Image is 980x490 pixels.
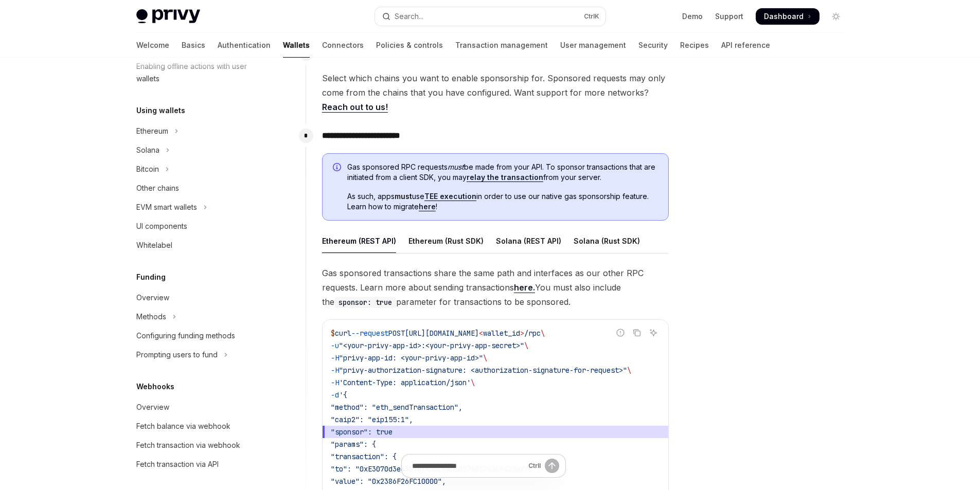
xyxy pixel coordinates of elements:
a: Fetch transaction via API [128,455,260,474]
span: wallet_i [483,329,516,338]
button: Report incorrect code [614,326,627,339]
button: Toggle Methods section [128,307,260,326]
a: Other chains [128,179,260,197]
span: /rpc [524,329,541,338]
a: Authentication [218,33,271,58]
a: Wallets [283,33,310,58]
div: Ethereum (Rust SDK) [408,229,484,253]
div: UI components [136,220,187,232]
a: Security [638,33,668,58]
a: Dashboard [756,8,819,25]
span: As such, apps use in order to use our native gas sponsorship feature. Learn how to migrate ! [347,191,658,212]
span: \ [627,366,631,375]
div: Fetch balance via webhook [136,420,230,432]
a: Transaction management [455,33,548,58]
a: Support [715,11,743,22]
a: API reference [721,33,770,58]
button: Toggle Prompting users to fund section [128,346,260,364]
a: Configuring funding methods [128,326,260,345]
div: Other chains [136,182,179,194]
strong: must [395,192,412,201]
div: Solana [136,144,159,156]
div: Fetch transaction via webhook [136,439,240,451]
a: User management [560,33,626,58]
a: Policies & controls [376,33,443,58]
span: \ [541,329,545,338]
span: -d [331,390,339,400]
span: --request [351,329,388,338]
span: < [479,329,483,338]
img: light logo [136,9,200,24]
span: "privy-authorization-signature: <authorization-signature-for-request>" [339,366,627,375]
div: Configuring funding methods [136,330,235,342]
div: Ethereum (REST API) [322,229,396,253]
span: -u [331,341,339,350]
span: > [520,329,524,338]
span: curl [335,329,351,338]
a: Overview [128,288,260,307]
a: Connectors [322,33,364,58]
a: Overview [128,398,260,416]
a: Demo [682,11,703,22]
span: d [516,329,520,338]
button: Toggle Solana section [128,141,260,159]
a: Fetch transaction via webhook [128,436,260,455]
div: Search... [395,10,423,23]
div: Bitcoin [136,163,159,175]
button: Send message [545,459,559,473]
span: \ [471,378,475,387]
span: "params": { [331,440,376,449]
div: Prompting users to fund [136,349,218,361]
span: POST [388,329,405,338]
button: Ask AI [647,326,660,339]
div: Solana (REST API) [496,229,561,253]
span: '{ [339,390,347,400]
a: TEE execution [424,192,476,201]
span: -H [331,366,339,375]
span: Ctrl K [584,12,599,21]
div: Solana (Rust SDK) [574,229,640,253]
div: Overview [136,292,169,304]
h5: Funding [136,271,166,283]
div: Whitelabel [136,239,172,251]
div: Fetch transaction via API [136,458,219,470]
button: Open search [375,7,605,26]
a: here [419,202,436,211]
div: Overview [136,401,169,413]
span: \ [524,341,528,350]
h5: Webhooks [136,380,174,393]
span: Gas sponsored RPC requests be made from your API. To sponsor transactions that are initiated from... [347,162,658,183]
button: Toggle dark mode [828,8,844,25]
a: relay the transaction [467,173,543,182]
span: Select which chains you want to enable sponsorship for. Sponsored requests may only come from the... [322,71,669,114]
span: "sponsor": true [331,427,393,437]
span: "<your-privy-app-id>:<your-privy-app-secret>" [339,341,524,350]
a: Fetch balance via webhook [128,417,260,435]
span: "method": "eth_sendTransaction", [331,403,462,412]
input: Ask a question... [412,455,524,477]
svg: Info [333,163,343,173]
div: Ethereum [136,125,168,137]
a: Recipes [680,33,709,58]
span: $ [331,329,335,338]
span: "caip2": "eip155:1", [331,415,413,424]
span: 'Content-Type: application/json' [339,378,471,387]
a: here. [514,282,535,293]
code: sponsor: true [334,297,396,308]
a: Whitelabel [128,236,260,255]
button: Toggle Bitcoin section [128,160,260,178]
span: [URL][DOMAIN_NAME] [405,329,479,338]
button: Copy the contents from the code block [630,326,644,339]
a: Basics [182,33,205,58]
a: UI components [128,217,260,235]
a: Reach out to us! [322,102,388,113]
button: Toggle Ethereum section [128,122,260,140]
button: Toggle EVM smart wallets section [128,198,260,216]
span: -H [331,378,339,387]
span: \ [483,353,487,362]
span: "privy-app-id: <your-privy-app-id>" [339,353,483,362]
h5: Using wallets [136,104,185,117]
span: Gas sponsored transactions share the same path and interfaces as our other RPC requests. Learn mo... [322,266,669,309]
em: must [448,162,464,171]
a: Welcome [136,33,169,58]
